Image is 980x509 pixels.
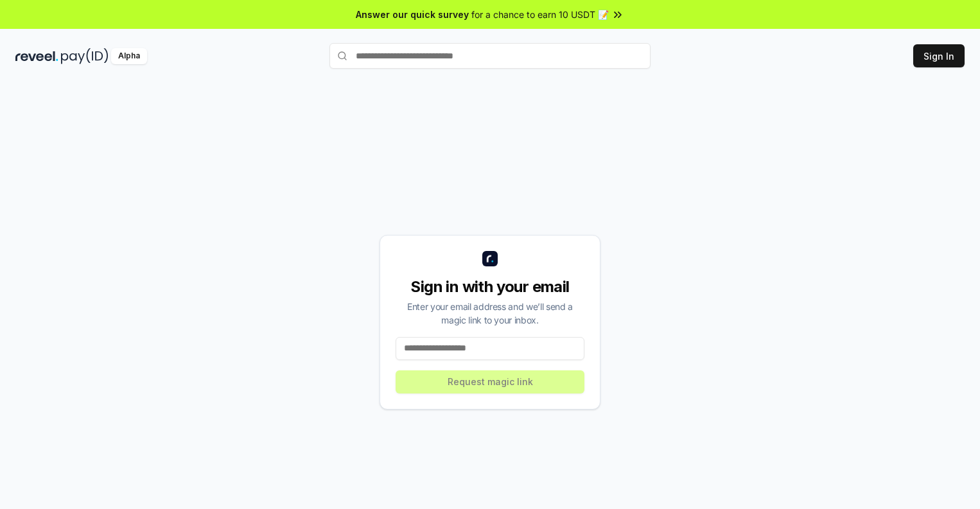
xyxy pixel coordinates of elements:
[61,48,109,64] img: pay_id
[356,8,469,21] span: Answer our quick survey
[111,48,147,64] div: Alpha
[471,8,609,21] span: for a chance to earn 10 USDT 📝
[396,300,584,327] div: Enter your email address and we’ll send a magic link to your inbox.
[482,251,498,266] img: logo_small
[396,277,584,297] div: Sign in with your email
[913,44,965,67] button: Sign In
[15,48,58,64] img: reveel_dark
